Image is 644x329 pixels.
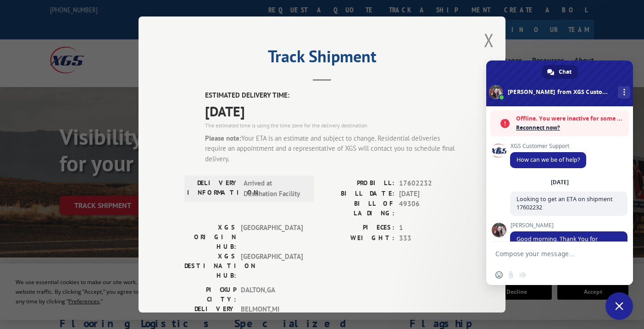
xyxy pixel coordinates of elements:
div: [DATE] [551,180,569,185]
strong: Please note: [205,133,241,142]
textarea: Compose your message... [495,250,604,258]
label: PIECES: [322,223,394,233]
span: Chat [559,65,572,79]
label: XGS ORIGIN HUB: [184,223,236,252]
span: 333 [399,233,460,243]
div: Your ETA is an estimate and subject to change. Residential deliveries require an appointment and ... [205,133,460,164]
label: DELIVERY INFORMATION: [187,178,239,199]
span: Reconnect now? [516,123,624,132]
span: Insert an emoji [495,271,503,279]
label: WEIGHT: [322,233,394,243]
label: XGS DESTINATION HUB: [184,252,236,280]
span: DALTON , GA [241,285,303,304]
span: [DATE] [399,188,460,199]
label: ESTIMATED DELIVERY TIME: [205,90,460,101]
span: 49306 [399,199,460,218]
div: The estimated time is using the time zone for the delivery destination. [205,121,460,129]
span: [GEOGRAPHIC_DATA] [241,223,303,252]
label: DELIVERY CITY: [184,304,236,324]
span: How can we be of help? [516,156,580,164]
span: Arrived at Destination Facility [244,178,305,199]
div: Chat [542,65,578,79]
div: Close chat [605,292,633,320]
label: PICKUP CITY: [184,285,236,304]
span: Good morning. Thank You for contacting Xpress Global Systems. Just a moment while I look this up ... [516,235,621,259]
span: [GEOGRAPHIC_DATA] [241,252,303,280]
span: 17602232 [399,178,460,189]
label: PROBILL: [322,178,394,189]
label: BILL OF LADING: [322,199,394,218]
span: Offline. You were inactive for some time. [516,114,624,123]
span: Looking to get an ETA on shipment 17602232 [516,195,613,211]
span: BELMONT , MI [241,304,303,324]
div: More channels [618,86,630,99]
label: BILL DATE: [322,188,394,199]
span: [PERSON_NAME] [510,222,627,229]
span: 1 [399,223,460,233]
h2: Track Shipment [184,50,460,67]
span: [DATE] [205,100,460,121]
button: Close modal [484,28,494,52]
span: XGS Customer Support [510,143,586,149]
